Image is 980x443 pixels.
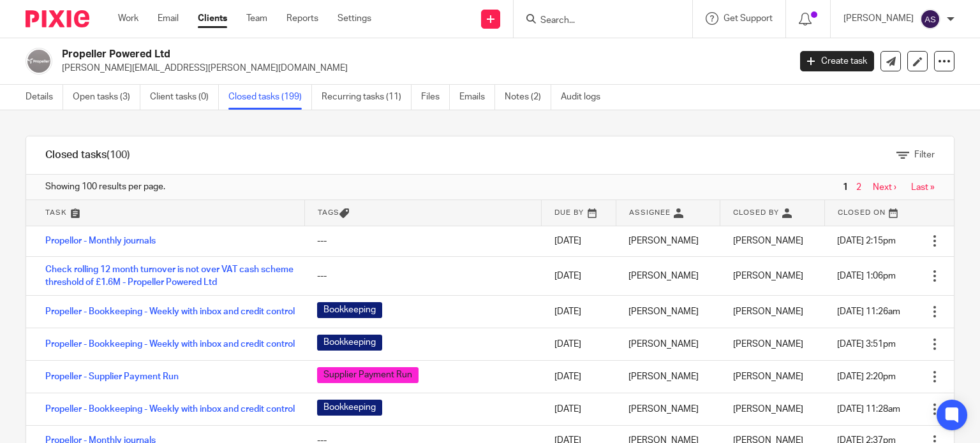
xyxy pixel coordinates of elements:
a: Client tasks (0) [150,85,219,110]
td: [PERSON_NAME] [616,393,720,426]
td: [PERSON_NAME] [616,361,720,393]
nav: pager [840,182,935,192]
a: Reports [286,12,318,25]
a: 2 [856,183,861,192]
a: Team [246,12,267,25]
a: Last » [911,183,935,192]
span: (100) [107,150,130,160]
span: [DATE] 11:28am [837,405,900,414]
a: Check rolling 12 month turnover is not over VAT cash scheme threshold of £1.6M - Propeller Powere... [45,265,293,287]
p: [PERSON_NAME] [843,12,914,25]
a: Propeller - Supplier Payment Run [45,372,179,381]
th: Tags [304,200,542,226]
a: Create task [800,51,874,71]
span: [PERSON_NAME] [733,307,803,316]
span: Bookkeeping [317,400,382,416]
span: Supplier Payment Run [317,367,419,383]
td: [PERSON_NAME] [616,226,720,256]
p: [PERSON_NAME][EMAIL_ADDRESS][PERSON_NAME][DOMAIN_NAME] [62,62,781,75]
span: Bookkeeping [317,335,382,351]
img: svg%3E [920,9,940,29]
span: [DATE] 11:26am [837,307,900,316]
td: [DATE] [542,393,616,426]
a: Settings [338,12,371,25]
a: Work [118,12,138,25]
h1: Closed tasks [45,149,130,162]
a: Recurring tasks (11) [322,85,412,110]
a: Emails [459,85,495,110]
div: --- [317,235,529,247]
a: Next › [873,183,896,192]
a: Closed tasks (199) [228,85,312,110]
span: [DATE] 1:06pm [837,272,896,280]
a: Files [421,85,450,110]
span: [PERSON_NAME] [733,236,803,245]
a: Propeller - Bookkeeping - Weekly with inbox and credit control [45,340,295,349]
td: [DATE] [542,296,616,328]
a: Details [26,85,63,110]
span: [DATE] 3:51pm [837,340,896,349]
a: Propellor - Monthly journals [45,236,156,245]
td: [DATE] [542,256,616,296]
span: [DATE] 2:15pm [837,236,896,245]
div: --- [317,270,529,282]
span: Get Support [724,14,773,23]
span: [PERSON_NAME] [733,340,803,349]
a: Propeller - Bookkeeping - Weekly with inbox and credit control [45,405,295,414]
img: logo.png [26,48,52,75]
td: [PERSON_NAME] [616,256,720,296]
span: 1 [840,180,851,195]
span: [PERSON_NAME] [733,372,803,381]
td: [PERSON_NAME] [616,328,720,361]
h2: Propeller Powered Ltd [62,48,637,61]
img: Pixie [26,10,89,27]
a: Email [158,12,179,25]
span: Showing 100 results per page. [45,180,165,193]
span: Bookkeeping [317,302,382,318]
span: [PERSON_NAME] [733,272,803,280]
a: Propeller - Bookkeeping - Weekly with inbox and credit control [45,307,295,316]
a: Audit logs [561,85,610,110]
td: [DATE] [542,361,616,393]
td: [PERSON_NAME] [616,296,720,328]
span: Filter [914,150,935,159]
a: Clients [198,12,227,25]
span: [PERSON_NAME] [733,405,803,414]
a: Open tasks (3) [73,85,140,110]
span: [DATE] 2:20pm [837,372,896,381]
a: Notes (2) [505,85,551,110]
input: Search [539,15,654,27]
td: [DATE] [542,328,616,361]
td: [DATE] [542,226,616,256]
